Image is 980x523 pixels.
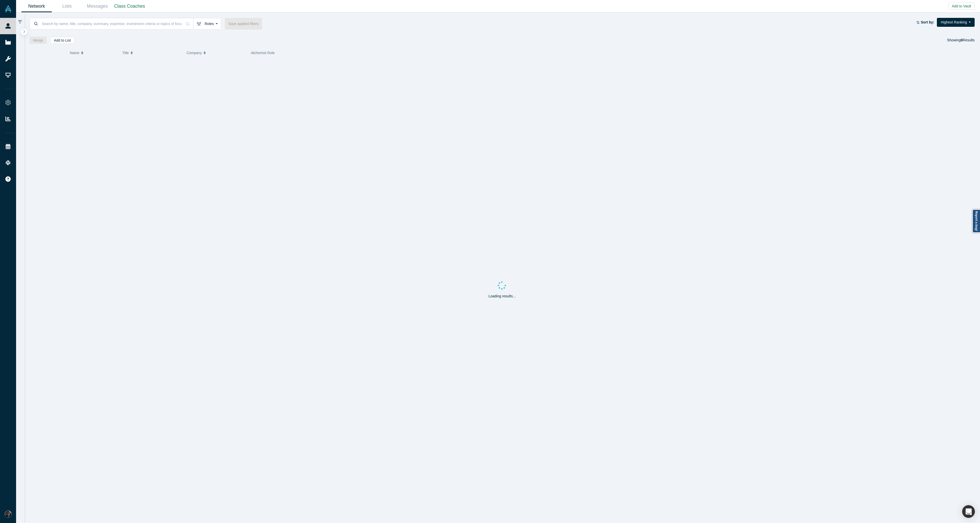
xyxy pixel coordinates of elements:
[122,47,181,58] button: Title
[70,47,79,58] span: Name
[41,18,182,30] input: Search by name, title, company, summary, expertise, investment criteria or topics of focus
[961,38,975,42] span: Results
[187,47,202,58] span: Company
[50,37,74,44] button: Add to List
[948,3,975,10] button: Add to Vault
[225,18,262,30] button: Save applied filters
[82,0,113,12] a: Messages
[21,0,52,12] a: Network
[251,51,275,55] span: Alchemist Role
[122,47,129,58] span: Title
[961,38,963,42] strong: 0
[947,37,975,44] div: Showing
[52,0,82,12] a: Lists
[70,47,117,58] button: Name
[5,5,12,13] img: Alchemist Vault Logo
[30,37,47,44] button: Merge
[193,18,221,30] button: Roles
[187,47,246,58] button: Company
[488,294,516,299] p: Loading results...
[972,209,980,233] a: Report a bug!
[937,18,975,27] button: Highest Ranking
[113,0,147,12] a: Class Coaches
[5,510,12,518] img: Rami Chousein's Account
[921,20,934,24] strong: Sort by:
